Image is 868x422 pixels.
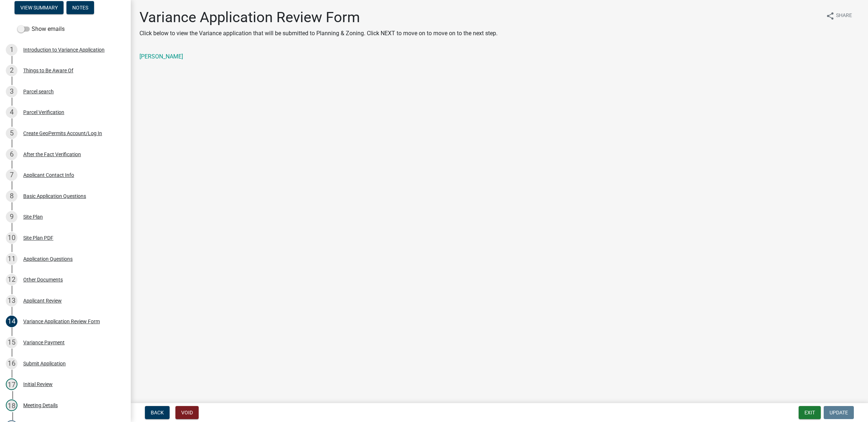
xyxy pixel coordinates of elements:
i: share [826,12,835,20]
div: Parcel search [23,89,54,94]
div: 10 [6,232,17,244]
div: Submit Application [23,361,66,366]
div: 7 [6,169,17,181]
div: 11 [6,253,17,265]
label: Show emails [17,25,65,33]
button: Notes [66,1,94,14]
wm-modal-confirm: Notes [66,5,94,11]
div: Things to Be Aware Of [23,68,73,73]
a: [PERSON_NAME] [139,53,183,60]
div: 3 [6,86,17,97]
div: Variance Payment [23,340,65,345]
div: 9 [6,211,17,223]
div: 4 [6,106,17,118]
span: Share [836,12,852,20]
div: Applicant Contact Info [23,173,74,178]
div: Application Questions [23,256,73,261]
div: 5 [6,127,17,139]
div: 14 [6,316,17,327]
div: Site Plan [23,214,43,219]
div: 6 [6,149,17,160]
div: 18 [6,399,17,411]
div: 13 [6,295,17,307]
div: Meeting Details [23,403,58,408]
div: Other Documents [23,277,63,282]
div: 15 [6,337,17,348]
button: Back [145,406,170,419]
div: Introduction to Variance Application [23,47,105,52]
button: Update [824,406,854,419]
div: 1 [6,44,17,56]
span: Update [830,410,848,415]
p: Click below to view the Variance application that will be submitted to Planning & Zoning. Click N... [139,29,498,38]
div: Parcel Verification [23,110,64,115]
div: After the Fact Verification [23,152,81,157]
div: Create GeoPermits Account/Log In [23,131,102,136]
div: Initial Review [23,382,53,387]
div: 8 [6,190,17,202]
div: Variance Application Review Form [23,319,100,324]
div: Basic Application Questions [23,194,86,199]
div: 16 [6,358,17,369]
div: Applicant Review [23,298,62,303]
div: 12 [6,274,17,285]
button: shareShare [820,9,858,23]
wm-modal-confirm: Summary [15,5,64,11]
div: 17 [6,378,17,390]
h1: Variance Application Review Form [139,9,498,26]
button: Exit [799,406,821,419]
button: View Summary [15,1,64,14]
span: Back [151,410,164,415]
button: Void [175,406,199,419]
div: 2 [6,65,17,76]
div: Site Plan PDF [23,235,53,240]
